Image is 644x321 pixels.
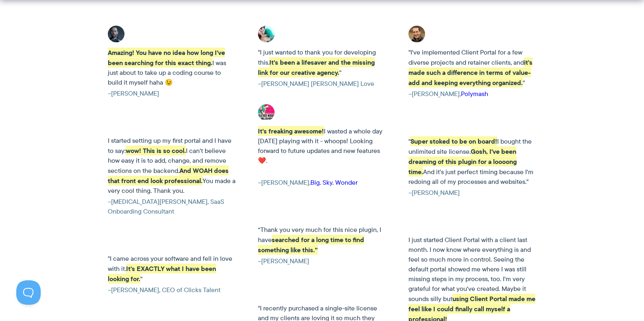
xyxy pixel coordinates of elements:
[258,235,364,255] strong: searched for a long time to find something like this.”
[258,225,386,255] p: “Thank you very much for this nice plugin, I have
[410,136,497,146] strong: Super stoked to be on board!
[408,146,517,177] strong: Gosh, I've been dreaming of this plugin for a loooong time.
[258,178,386,188] cite: –[PERSON_NAME],
[258,104,275,121] img: Heather Woods Client Portal testimonial
[461,89,488,98] a: Polymash
[108,254,236,284] p: "I came across your software and fell in love with it. "
[408,188,536,198] cite: –[PERSON_NAME]
[258,256,386,266] cite: –[PERSON_NAME]
[408,48,536,88] p: "I've implemented Client Portal for a few diverse projects and retainer clients, and "
[108,197,236,216] cite: –[MEDICAL_DATA][PERSON_NAME], SaaS Onboarding Consultant
[408,213,425,230] img: Testimonial for Client Portal - Marci K
[108,264,216,284] strong: It's EXACTLY what I have been looking for.
[258,57,375,77] strong: It's been a lifesaver and the missing link for our creative agency.
[310,178,358,187] a: Big. Sky. Wonder
[258,126,324,136] strong: It's freaking awesome!
[258,48,386,78] p: "I just wanted to thank you for developing this. "
[108,26,124,42] img: Client Portal testimonial - Adrian C
[108,89,236,98] cite: –[PERSON_NAME]
[408,57,533,87] strong: it's made such a difference in terms of value-add and keeping everything organized.
[108,114,124,131] img: Client Portal testimonial
[408,136,536,187] p: " I bought the unlimited site license. And it's just perfect timing because I'm redoing all of my...
[108,136,236,196] p: I started setting up my first portal and I have to say: I can't believe how easy it is to add, ch...
[108,166,229,186] strong: And WOAH does that front end look professional.
[108,285,236,295] cite: –[PERSON_NAME], CEO of Clicks Talent
[108,48,236,87] p: I was just about to take up a coding course to build it myself haha 😉
[408,89,536,99] cite: –[PERSON_NAME],
[258,79,386,89] cite: –[PERSON_NAME] [PERSON_NAME] Love
[126,146,186,155] strong: wow! This is so cool.
[16,280,41,305] iframe: Toggle Customer Support
[108,48,225,68] strong: Amazing! You have no idea how long I've been searching for this exact thing.
[258,126,386,166] p: I wasted a whole day [DATE] playing with it - whoops! Looking forward to future updates and new f...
